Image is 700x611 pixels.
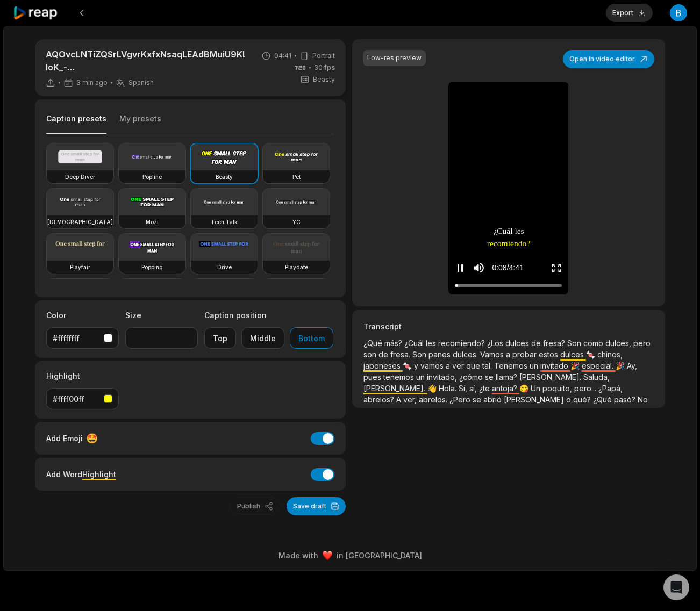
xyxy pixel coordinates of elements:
h3: Drive [217,263,232,271]
span: chinos, [597,350,623,359]
span: ¿Los [487,339,505,348]
span: un [530,361,540,370]
p: AQOvcLNTiZQSrLVgvrKxfxNsaqLEAdBMuiU9KLRs7HtDmBa0QzZm-loK_-xbKVhAQRE_4Z_ymjtSYY1AeUksf2TK5BAkuZ6B8... [46,48,245,74]
button: #ffff00ff [46,388,119,409]
span: ¿Papá, [598,384,623,393]
span: ¿Cuál [404,339,426,348]
span: fresa? [543,339,567,348]
div: Made with in [GEOGRAPHIC_DATA] [13,550,687,561]
span: o [566,395,573,404]
label: Caption position [204,310,333,321]
div: Low-res preview [367,53,422,63]
span: les [426,339,438,348]
h3: Tech Talk [211,218,238,226]
span: pasó? [614,395,638,404]
span: [PERSON_NAME] [504,395,566,404]
button: Open in video editor [563,50,654,68]
button: Save draft [287,497,346,515]
button: Mute sound [472,261,485,275]
span: que [466,361,482,370]
span: japoneses [363,361,403,370]
span: son [363,350,378,359]
span: pero [633,339,651,348]
h3: Mozi [146,218,159,226]
button: My presets [119,113,161,134]
span: dulces. [453,350,480,359]
div: #ffff00ff [53,393,99,405]
span: [PERSON_NAME]. [519,372,583,382]
span: Highlight [82,470,116,479]
span: abrelos? [363,395,396,404]
h3: Pet [292,172,301,181]
span: de [531,339,543,348]
span: No [638,395,648,404]
span: probar [512,350,539,359]
button: Bottom [290,327,333,349]
span: ¿te [479,384,492,393]
span: un [416,372,427,382]
span: sí, [469,384,479,393]
label: Size [125,310,198,321]
h3: Beasty [216,172,233,181]
span: pues [363,372,383,382]
span: y [414,361,420,370]
span: qué? [573,395,593,404]
label: Highlight [46,370,119,382]
span: invitado [540,361,570,370]
img: heart emoji [323,551,332,560]
span: más? [384,339,404,348]
span: a [506,350,512,359]
span: Spanish [128,78,154,87]
span: Saluda, [583,372,610,382]
span: 04:41 [274,51,291,61]
button: Middle [241,327,284,349]
span: invitado, [427,372,459,382]
h3: YC [292,218,301,226]
span: especial. [582,361,616,370]
span: Un [531,384,542,393]
span: Add Emoji [46,433,83,444]
span: tenemos [383,372,416,382]
span: dulces, [605,339,633,348]
span: fps [324,63,335,71]
button: Publish [230,497,280,515]
button: #ffffffff [46,327,119,349]
div: 0:08 / 4:41 [492,262,523,274]
h3: [DEMOGRAPHIC_DATA] [47,218,113,226]
span: tal. [482,361,494,370]
span: abrió [483,395,504,404]
div: Open Intercom Messenger [663,574,689,600]
span: ¿cómo [459,372,485,382]
span: abrelos. [419,395,449,404]
h3: Playdate [285,263,308,271]
p: 🍬 🍬 🎉 🎉 👋 😋 🤔 🤔 😲 😲 🐍 🐍 🍮 💪 🙏 [363,337,654,405]
span: ¿Qué [363,339,384,348]
button: Export [606,4,653,22]
h3: Deep Diver [65,172,95,181]
h3: Popping [141,263,163,271]
span: recomiendo? [438,339,487,348]
span: Vamos [480,350,506,359]
span: Son [567,339,583,348]
h3: Playfair [70,263,90,271]
button: Top [204,327,236,349]
span: ¿Pero [449,395,473,404]
span: ver, [403,395,419,404]
span: 30 [314,63,335,73]
span: poquito, [542,384,574,393]
span: dulces [505,339,531,348]
span: estos [539,350,560,359]
span: les [515,225,524,237]
div: Add Word [46,467,116,481]
span: 🤩 [86,431,98,445]
span: antoja? [492,384,519,393]
span: a [446,361,452,370]
span: dulces [560,350,586,359]
span: ¿Cuál [493,225,512,237]
span: Sí, [459,384,469,393]
button: Caption presets [46,113,106,134]
span: de [378,350,390,359]
span: se [485,372,496,382]
span: llama? [496,372,519,382]
h3: Popline [142,172,162,181]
